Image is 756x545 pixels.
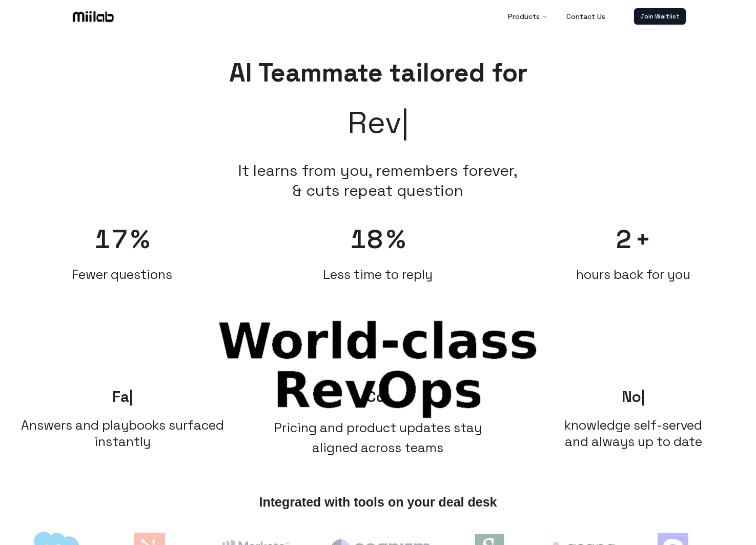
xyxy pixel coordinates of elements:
span: knowledge self-served and always up to date [564,417,702,450]
span: Rev [348,99,409,146]
span: No [622,387,645,407]
span: Co [366,387,390,407]
span: + [635,223,651,256]
span: % [131,223,150,256]
span: Integrated with tools on your deal desk [259,495,497,510]
a: Join Waitlist [634,8,686,25]
nav: Main [500,6,614,27]
span: Less time to reply [323,266,433,282]
span: turbocharge sales [148,317,609,415]
span: hours back for you [576,266,690,282]
img: Logo [71,9,116,24]
button: Products [500,6,556,27]
span: 17 [94,223,129,256]
span: 18 [350,223,384,256]
li: It learns from you, remembers forever, & cuts repeat question [238,160,518,200]
span: 2 [616,223,633,256]
span: % [386,223,405,256]
a: Contact Us [558,6,614,27]
span: Fa [112,387,133,407]
span: Pricing and product updates stay aligned across teams [274,419,482,456]
span: AI Teammate tailored for [229,56,527,89]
